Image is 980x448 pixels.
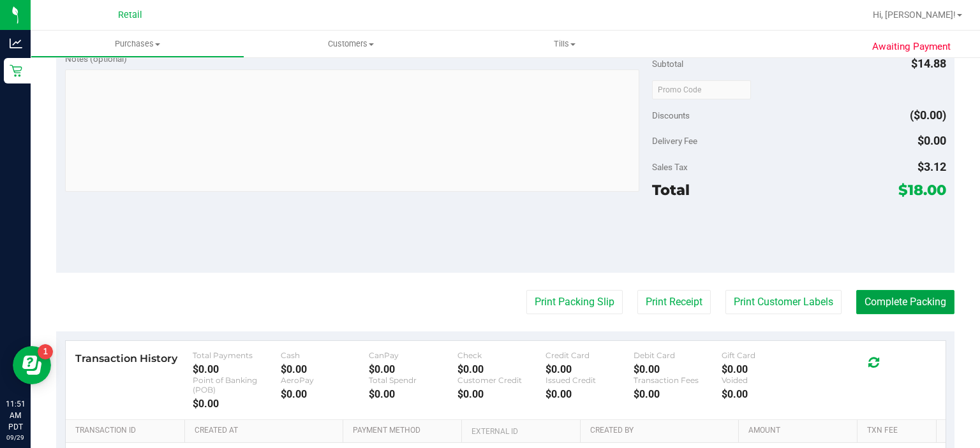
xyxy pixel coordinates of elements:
[31,38,244,50] span: Purchases
[281,388,369,400] div: $0.00
[75,426,179,436] a: Transaction ID
[748,426,852,436] a: Amount
[652,162,688,172] span: Sales Tax
[856,290,954,314] button: Complete Packing
[281,363,369,375] div: $0.00
[353,426,456,436] a: Payment Method
[910,108,946,122] span: ($0.00)
[457,363,546,375] div: $0.00
[911,57,946,70] span: $14.88
[652,80,751,99] input: Promo Code
[193,375,281,394] div: Point of Banking (POB)
[546,363,634,375] div: $0.00
[546,350,634,360] div: Credit Card
[634,350,722,360] div: Debit Card
[281,350,369,360] div: Cash
[281,375,369,385] div: AeroPay
[873,10,956,20] span: Hi, [PERSON_NAME]!
[634,375,722,385] div: Transaction Fees
[458,31,672,57] a: Tills
[457,388,546,400] div: $0.00
[867,426,931,436] a: Txn Fee
[118,10,142,20] span: Retail
[725,290,842,314] button: Print Customer Labels
[369,388,457,400] div: $0.00
[526,290,623,314] button: Print Packing Slip
[917,160,946,173] span: $3.12
[6,433,25,442] p: 09/29
[10,64,22,77] inline-svg: Retail
[195,426,338,436] a: Created At
[652,104,690,127] span: Discounts
[244,31,458,57] a: Customers
[457,375,546,385] div: Customer Credit
[369,350,457,360] div: CanPay
[722,388,810,400] div: $0.00
[872,40,951,54] span: Awaiting Payment
[38,344,53,359] iframe: Resource center unread badge
[546,388,634,400] div: $0.00
[193,398,281,410] div: $0.00
[6,398,25,433] p: 11:51 AM PDT
[13,346,51,384] iframe: Resource center
[652,136,697,146] span: Delivery Fee
[31,31,244,57] a: Purchases
[634,363,722,375] div: $0.00
[722,375,810,385] div: Voided
[546,375,634,385] div: Issued Credit
[193,350,281,360] div: Total Payments
[898,181,946,199] span: $18.00
[637,290,711,314] button: Print Receipt
[722,350,810,360] div: Gift Card
[634,388,722,400] div: $0.00
[244,38,458,50] span: Customers
[65,54,127,64] span: Notes (optional)
[590,426,733,436] a: Created By
[459,38,671,50] span: Tills
[193,363,281,375] div: $0.00
[457,350,546,360] div: Check
[652,59,683,69] span: Subtotal
[722,363,810,375] div: $0.00
[10,37,22,50] inline-svg: Analytics
[369,363,457,375] div: $0.00
[461,420,580,443] th: External ID
[917,134,946,147] span: $0.00
[652,181,690,199] span: Total
[369,375,457,385] div: Total Spendr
